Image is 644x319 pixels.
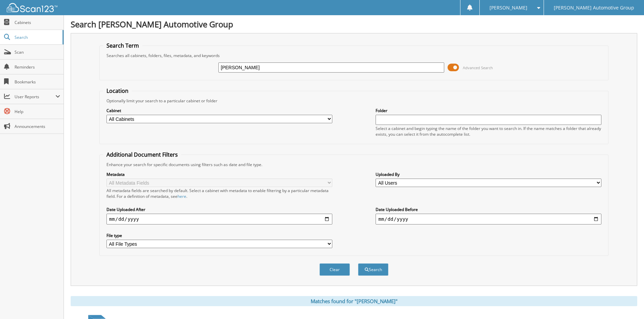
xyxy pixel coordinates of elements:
label: File type [106,233,332,238]
legend: Search Term [103,42,142,49]
label: Date Uploaded Before [376,207,601,212]
span: Announcements [15,124,60,129]
img: scan123-logo-white.svg [7,3,57,12]
label: Cabinet [106,108,332,113]
span: Reminders [15,64,60,70]
button: Clear [319,263,350,276]
input: start [106,214,332,224]
span: Cabinets [15,20,60,25]
div: Enhance your search for specific documents using filters such as date and file type. [103,162,605,167]
label: Uploaded By [376,171,601,177]
label: Metadata [106,171,332,177]
legend: Location [103,87,132,95]
div: Searches all cabinets, folders, files, metadata, and keywords [103,53,605,58]
legend: Additional Document Filters [103,151,181,158]
a: here [177,193,186,199]
div: Select a cabinet and begin typing the name of the folder you want to search in. If the name match... [376,126,601,137]
div: All metadata fields are searched by default. Select a cabinet with metadata to enable filtering b... [106,188,332,199]
span: Bookmarks [15,79,60,85]
label: Folder [376,108,601,113]
span: [PERSON_NAME] [490,6,527,10]
h1: Search [PERSON_NAME] Automotive Group [71,19,637,30]
span: Advanced Search [463,65,493,70]
span: [PERSON_NAME] Automotive Group [554,6,634,10]
label: Date Uploaded After [106,207,332,212]
span: Help [15,109,60,114]
div: Matches found for "[PERSON_NAME]" [71,296,637,306]
span: Scan [15,49,60,55]
span: User Reports [15,94,55,100]
div: Optionally limit your search to a particular cabinet or folder [103,98,605,104]
span: Search [15,34,59,40]
input: end [376,214,601,224]
button: Search [358,263,388,276]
